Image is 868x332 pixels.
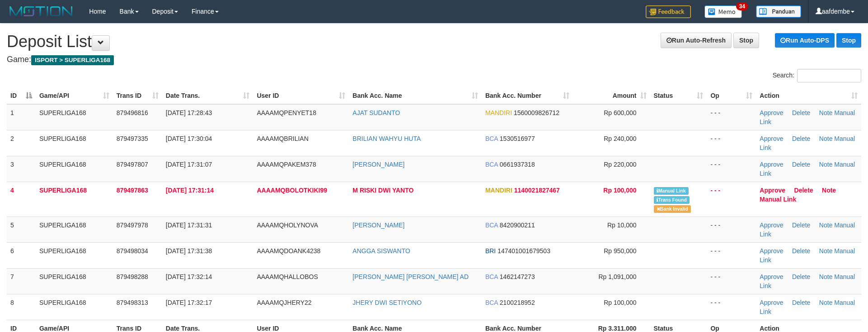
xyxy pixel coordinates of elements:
[514,109,559,116] span: Copy 1560009826712 to clipboard
[7,156,36,182] td: 3
[500,273,535,280] span: Copy 1462147273 to clipboard
[113,87,162,104] th: Trans ID: activate to sort column ascending
[760,161,855,177] a: Manual Link
[36,242,113,268] td: SUPERLIGA168
[485,109,512,116] span: MANDIRI
[7,55,861,64] h4: Game:
[352,299,422,306] a: JHERY DWI SETIYONO
[603,187,636,194] span: Rp 100,000
[257,109,316,116] span: AAAAMQPENYET18
[654,205,691,213] span: Bank is not match
[31,55,114,65] span: ISPORT > SUPERLIGA168
[166,299,212,306] span: [DATE] 17:32:17
[352,135,421,142] a: BRILIAN WAHYU HUTA
[604,299,636,306] span: Rp 100,000
[7,182,36,217] td: 4
[760,109,783,116] a: Approve
[166,187,214,194] span: [DATE] 17:31:14
[760,109,855,125] a: Manual Link
[604,161,636,168] span: Rp 220,000
[482,87,573,104] th: Bank Acc. Number: activate to sort column ascending
[792,273,810,280] a: Delete
[166,109,212,116] span: [DATE] 17:28:43
[7,5,75,18] img: MOTION_logo.png
[257,221,318,229] span: AAAAMQHOLYNOVA
[257,135,308,142] span: AAAAMQBRILIAN
[497,247,550,255] span: Copy 147401001679503 to clipboard
[352,161,404,168] a: [PERSON_NAME]
[646,5,691,18] img: Feedback.jpg
[7,294,36,320] td: 8
[500,221,535,229] span: Copy 8420900211 to clipboard
[36,268,113,294] td: SUPERLIGA168
[707,294,756,320] td: - - -
[253,87,349,104] th: User ID: activate to sort column ascending
[760,273,783,280] a: Approve
[7,104,36,130] td: 1
[36,130,113,156] td: SUPERLIGA168
[117,109,148,116] span: 879496816
[7,87,36,104] th: ID: activate to sort column descending
[7,33,861,51] h1: Deposit List
[704,5,742,18] img: Button%20Memo.svg
[792,221,810,229] a: Delete
[7,130,36,156] td: 2
[760,135,855,151] a: Manual Link
[166,247,212,255] span: [DATE] 17:31:38
[819,109,833,116] a: Note
[598,273,636,280] span: Rp 1,091,000
[257,247,320,255] span: AAAAMQDOANK4238
[760,273,855,289] a: Manual Link
[773,69,861,82] label: Search:
[166,161,212,168] span: [DATE] 17:31:07
[707,268,756,294] td: - - -
[485,161,498,168] span: BCA
[707,242,756,268] td: - - -
[166,273,212,280] span: [DATE] 17:32:14
[760,221,783,229] a: Approve
[760,161,783,168] a: Approve
[117,187,148,194] span: 879497863
[36,104,113,130] td: SUPERLIGA168
[792,135,810,142] a: Delete
[792,109,810,116] a: Delete
[500,161,535,168] span: Copy 0661937318 to clipboard
[819,299,833,306] a: Note
[775,33,835,48] a: Run Auto-DPS
[661,33,732,48] a: Run Auto-Refresh
[485,221,498,229] span: BCA
[162,87,253,104] th: Date Trans.: activate to sort column ascending
[760,299,855,315] a: Manual Link
[707,217,756,242] td: - - -
[604,247,636,255] span: Rp 950,000
[707,87,756,104] th: Op: activate to sort column ascending
[822,187,836,194] a: Note
[166,135,212,142] span: [DATE] 17:30:04
[500,135,535,142] span: Copy 1530516977 to clipboard
[760,247,855,264] a: Manual Link
[760,196,796,203] a: Manual Link
[352,247,410,255] a: ANGGA SISWANTO
[604,135,636,142] span: Rp 240,000
[819,273,833,280] a: Note
[792,161,810,168] a: Delete
[514,187,560,194] span: Copy 1140021827467 to clipboard
[654,187,689,195] span: Manually Linked
[485,187,512,194] span: MANDIRI
[607,221,637,229] span: Rp 10,000
[485,299,498,306] span: BCA
[117,161,148,168] span: 879497807
[836,33,861,48] a: Stop
[7,268,36,294] td: 7
[36,217,113,242] td: SUPERLIGA168
[485,135,498,142] span: BCA
[707,156,756,182] td: - - -
[117,299,148,306] span: 879498313
[760,247,783,255] a: Approve
[650,87,707,104] th: Status: activate to sort column ascending
[760,299,783,306] a: Approve
[36,182,113,217] td: SUPERLIGA168
[117,221,148,229] span: 879497978
[604,109,636,116] span: Rp 600,000
[7,217,36,242] td: 5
